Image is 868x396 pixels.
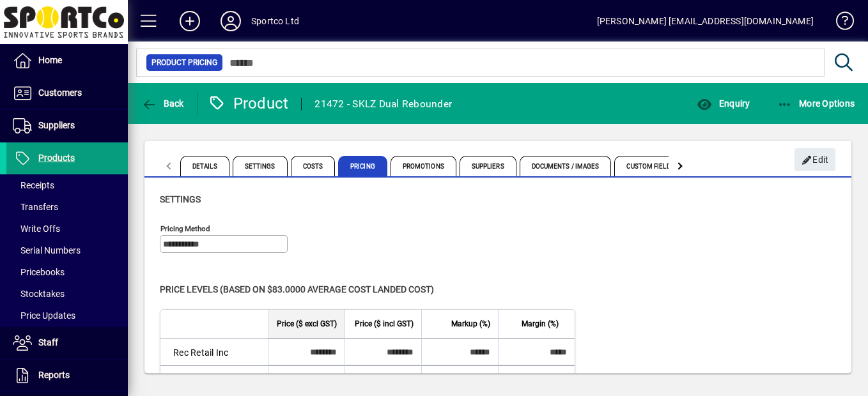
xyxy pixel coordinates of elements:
span: Enquiry [697,98,750,109]
span: Price Updates [13,310,75,321]
button: Enquiry [694,92,753,115]
button: Edit [794,148,835,171]
span: Documents / Images [520,156,612,176]
span: Markup (%) [451,317,490,331]
span: Transfers [13,202,58,212]
a: Price Updates [6,305,128,326]
a: Staff [6,327,128,359]
span: Back [141,98,184,109]
span: Customers [38,88,82,98]
button: More Options [774,92,858,115]
div: 21472 - SKLZ Dual Rebounder [314,94,452,114]
a: Transfers [6,196,128,218]
span: Settings [233,156,288,176]
mat-label: Pricing method [160,224,210,233]
span: Stocktakes [13,289,65,299]
span: Price levels (based on $83.0000 Average cost landed cost) [160,284,434,294]
span: Pricing [338,156,387,176]
a: Pricebooks [6,261,128,283]
button: Profile [210,10,251,33]
a: Knowledge Base [826,3,852,44]
app-page-header-button: Back [128,92,198,115]
span: Pricebooks [13,267,65,277]
span: Home [38,55,62,65]
div: Sportco Ltd [251,11,299,31]
span: Receipts [13,180,54,190]
span: Write Offs [13,224,60,234]
span: Settings [160,194,201,204]
span: Custom Fields [614,156,686,176]
span: Details [180,156,229,176]
span: Costs [291,156,336,176]
span: Suppliers [460,156,516,176]
a: Home [6,45,128,77]
span: More Options [777,98,855,109]
span: Staff [38,337,58,347]
span: Reports [38,370,70,380]
a: Stocktakes [6,283,128,305]
span: Promotions [391,156,456,176]
td: Rec Retail Inc [160,339,268,365]
div: Product [208,93,289,114]
span: Price ($ incl GST) [355,317,414,331]
span: Price ($ excl GST) [277,317,337,331]
span: Edit [802,149,829,171]
span: Margin (%) [522,317,559,331]
a: Receipts [6,174,128,196]
span: Products [38,153,75,163]
a: Serial Numbers [6,240,128,261]
button: Back [138,92,187,115]
a: Customers [6,77,128,109]
td: Wholesale Exc [160,365,268,392]
span: Serial Numbers [13,245,81,255]
span: Suppliers [38,120,75,130]
div: [PERSON_NAME] [EMAIL_ADDRESS][DOMAIN_NAME] [597,11,814,31]
button: Add [169,10,210,33]
a: Suppliers [6,110,128,142]
a: Write Offs [6,218,128,240]
span: Product Pricing [151,56,217,69]
a: Reports [6,360,128,392]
